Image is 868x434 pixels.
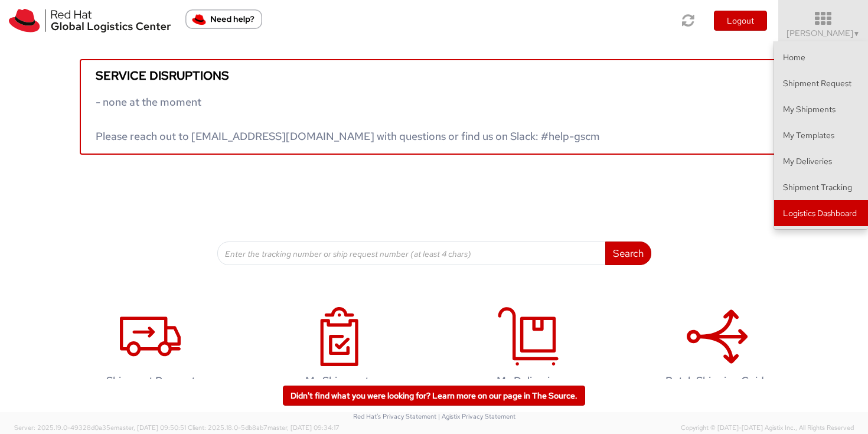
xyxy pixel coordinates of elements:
[74,375,227,387] h4: Shipment Request
[787,28,860,38] span: [PERSON_NAME]
[774,200,868,226] a: Logistics Dashboard
[62,295,239,405] a: Shipment Request
[14,423,186,432] span: Server: 2025.19.0-49328d0a35e
[96,69,772,82] h5: Service disruptions
[114,423,186,432] span: master, [DATE] 09:50:51
[774,44,868,70] a: Home
[714,11,767,31] button: Logout
[251,295,428,405] a: My Shipments
[629,295,806,405] a: Batch Shipping Guide
[774,70,868,96] a: Shipment Request
[438,412,515,420] a: | Agistix Privacy Statement
[283,386,585,406] a: Didn't find what you were looking for? Learn more on our page in The Source.
[96,95,600,143] span: - none at the moment Please reach out to [EMAIL_ADDRESS][DOMAIN_NAME] with questions or find us o...
[263,375,416,387] h4: My Shipments
[605,242,651,265] button: Search
[267,423,340,432] span: master, [DATE] 09:34:17
[9,9,171,32] img: rh-logistics-00dfa346123c4ec078e1.svg
[774,174,868,200] a: Shipment Tracking
[452,375,605,387] h4: My Deliveries
[188,423,340,432] span: Client: 2025.18.0-5db8ab7
[681,423,854,433] span: Copyright © [DATE]-[DATE] Agistix Inc., All Rights Reserved
[853,29,860,38] span: ▼
[774,96,868,122] a: My Shipments
[440,295,617,405] a: My Deliveries
[774,148,868,174] a: My Deliveries
[217,242,606,265] input: Enter the tracking number or ship request number (at least 4 chars)
[185,9,262,29] button: Need help?
[641,375,794,387] h4: Batch Shipping Guide
[774,122,868,148] a: My Templates
[353,412,436,420] a: Red Hat's Privacy Statement
[80,59,788,155] a: Service disruptions - none at the moment Please reach out to [EMAIL_ADDRESS][DOMAIN_NAME] with qu...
